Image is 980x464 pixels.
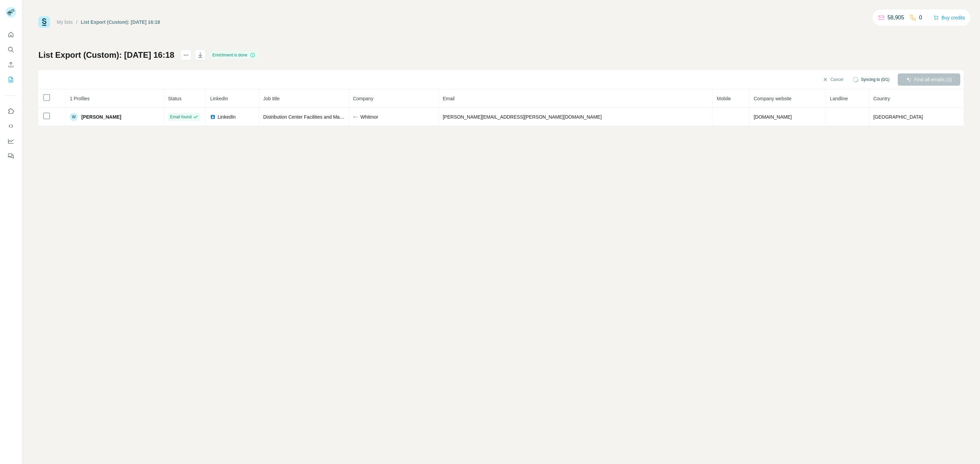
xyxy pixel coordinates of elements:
span: Company [353,96,373,101]
button: Search [5,44,16,56]
span: LinkedIn [210,96,228,101]
span: Country [873,96,890,101]
span: Syncing to (0/1) [861,76,890,83]
button: actions [181,50,191,61]
span: Email [443,96,455,101]
button: Dashboard [5,135,16,147]
button: Buy credits [933,13,965,22]
div: W [70,113,78,121]
span: Whitmor [360,114,378,120]
button: Use Surfe on LinkedIn [5,105,16,117]
a: My lists [57,19,73,25]
button: Enrich CSV [5,58,16,71]
span: Company website [754,96,791,101]
div: Enrichment is done [210,51,258,59]
span: Distribution Center Facilities and Manager Manager [263,114,372,120]
h1: List Export (Custom): [DATE] 16:18 [38,50,174,61]
span: LinkedIn [218,114,236,120]
button: Feedback [5,150,16,162]
img: Surfe Logo [38,16,50,28]
p: 0 [919,14,922,22]
span: Landline [830,96,848,101]
p: 58,905 [888,14,904,22]
img: company-logo [353,114,358,120]
span: 1 Profiles [70,96,89,101]
button: Use Surfe API [5,120,16,132]
button: Quick start [5,29,16,41]
img: LinkedIn logo [210,114,216,120]
span: [PERSON_NAME] [81,114,121,120]
span: Job title [263,96,280,101]
li: / [76,19,78,25]
span: Status [168,96,182,101]
span: Email found [170,114,191,120]
span: Mobile [717,96,731,101]
button: My lists [5,73,16,86]
span: [DOMAIN_NAME] [754,114,792,120]
div: List Export (Custom): [DATE] 16:18 [81,19,160,25]
button: Cancel [818,73,848,86]
span: [PERSON_NAME][EMAIL_ADDRESS][PERSON_NAME][DOMAIN_NAME] [443,114,602,120]
span: [GEOGRAPHIC_DATA] [873,114,923,120]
